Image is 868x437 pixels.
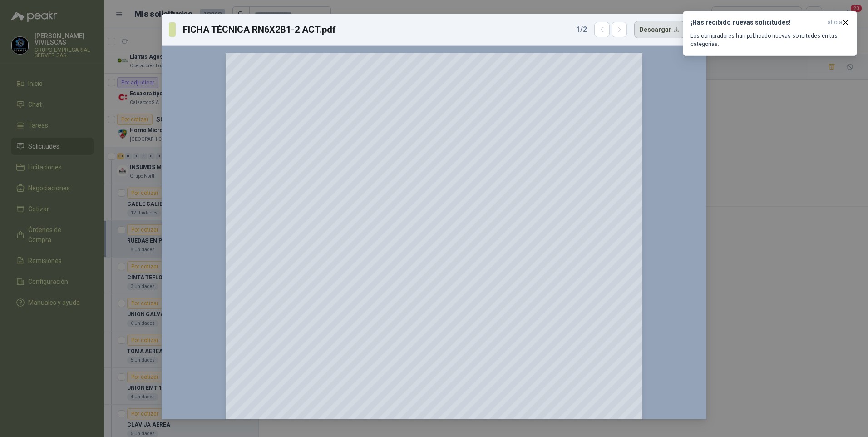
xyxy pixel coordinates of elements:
span: 1 / 2 [576,24,587,35]
h3: ¡Has recibido nuevas solicitudes! [690,19,824,26]
button: Descargar [634,21,685,38]
span: ahora [828,19,842,26]
p: Los compradores han publicado nuevas solicitudes en tus categorías. [690,32,849,48]
button: ¡Has recibido nuevas solicitudes!ahora Los compradores han publicado nuevas solicitudes en tus ca... [683,11,857,56]
h3: FICHA TÉCNICA RN6X2B1-2 ACT.pdf [183,23,336,36]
